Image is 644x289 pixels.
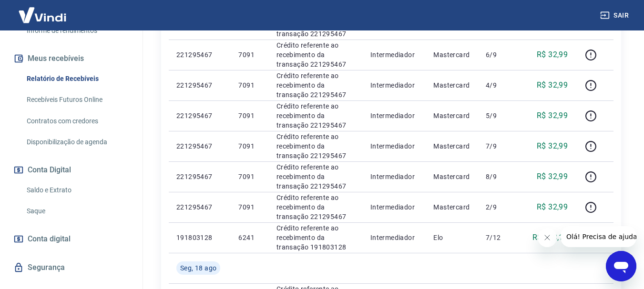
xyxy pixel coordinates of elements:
p: R$ 32,99 [537,140,568,152]
button: Meus recebíveis [11,48,131,69]
p: Intermediador [370,202,419,212]
button: Conta Digital [11,159,131,180]
a: Disponibilização de agenda [23,132,131,152]
p: Intermediador [370,80,419,90]
p: Crédito referente ao recebimento da transação 221295467 [276,162,355,191]
p: 221295467 [176,80,223,90]
p: Intermediador [370,111,419,120]
p: 221295467 [176,111,223,120]
p: 7091 [238,202,261,212]
p: 7/9 [486,141,514,151]
p: Mastercard [433,202,470,212]
iframe: Fechar mensagem [538,228,557,247]
p: Mastercard [433,80,470,90]
p: R$ 32,99 [537,171,568,182]
a: Informe de rendimentos [23,21,131,40]
p: 8/9 [486,172,514,181]
p: 7091 [238,50,261,60]
p: Mastercard [433,141,470,151]
img: Vindi [11,0,73,30]
p: Crédito referente ao recebimento da transação 191803128 [276,223,355,252]
p: 7091 [238,80,261,90]
button: Sair [598,7,633,24]
p: R$ 32,99 [537,49,568,60]
p: Crédito referente ao recebimento da transação 221295467 [276,132,355,160]
p: Crédito referente ao recebimento da transação 221295467 [276,71,355,100]
p: R$ 32,99 [537,201,568,213]
span: Olá! Precisa de ajuda? [6,7,80,14]
p: 6241 [238,233,261,242]
p: 191803128 [176,233,223,242]
p: 2/9 [486,202,514,212]
p: 221295467 [176,141,223,151]
p: 7091 [238,111,261,120]
p: R$ 32,99 [537,110,568,121]
p: Mastercard [433,111,470,120]
iframe: Botão para abrir a janela de mensagens [606,251,636,281]
p: R$ 533,10 [532,232,568,243]
a: Conta digital [11,229,131,249]
p: Crédito referente ao recebimento da transação 221295467 [276,193,355,221]
iframe: Mensagem da empresa [561,226,636,247]
p: 6/9 [486,50,514,60]
a: Segurança [11,257,131,278]
p: Elo [433,233,470,242]
p: Intermediador [370,141,419,151]
p: Intermediador [370,233,419,242]
a: Relatório de Recebíveis [23,69,131,89]
p: Crédito referente ao recebimento da transação 221295467 [276,40,355,69]
span: Conta digital [28,232,71,246]
p: Intermediador [370,172,419,181]
p: 7091 [238,172,261,181]
p: 4/9 [486,80,514,90]
span: Seg, 18 ago [180,263,216,273]
p: Mastercard [433,172,470,181]
p: 5/9 [486,111,514,120]
a: Recebíveis Futuros Online [23,90,131,110]
p: 221295467 [176,50,223,60]
p: Mastercard [433,50,470,60]
a: Saldo e Extrato [23,180,131,200]
p: Crédito referente ao recebimento da transação 221295467 [276,101,355,130]
p: 7/12 [486,233,514,242]
p: R$ 32,99 [537,80,568,91]
p: 7091 [238,141,261,151]
p: 221295467 [176,172,223,181]
p: 221295467 [176,202,223,212]
a: Saque [23,201,131,221]
p: Intermediador [370,50,419,60]
a: Contratos com credores [23,111,131,131]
